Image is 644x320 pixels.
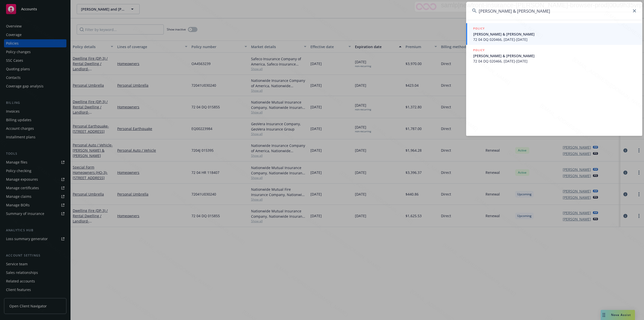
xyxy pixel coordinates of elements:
span: [PERSON_NAME] & [PERSON_NAME] [473,53,636,58]
span: [PERSON_NAME] & [PERSON_NAME] [473,31,636,37]
h5: POLICY [473,48,485,53]
input: Search... [466,2,642,20]
a: POLICY[PERSON_NAME] & [PERSON_NAME]72 04 DQ 020466, [DATE]-[DATE] [466,45,642,67]
span: 72 04 DQ 020466, [DATE]-[DATE] [473,58,636,64]
span: 72 04 DQ 020466, [DATE]-[DATE] [473,37,636,42]
a: POLICY[PERSON_NAME] & [PERSON_NAME]72 04 DQ 020466, [DATE]-[DATE] [466,23,642,45]
h5: POLICY [473,26,485,31]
